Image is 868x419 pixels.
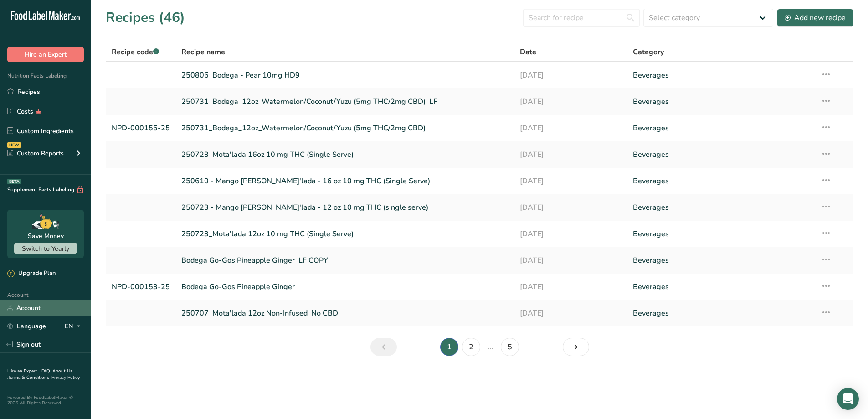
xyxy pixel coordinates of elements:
[112,47,159,57] span: Recipe code
[501,338,519,356] a: Page 5.
[181,277,509,296] a: Bodega Go-Gos Pineapple Ginger
[633,277,810,296] a: Beverages
[633,304,810,323] a: Beverages
[633,145,810,164] a: Beverages
[8,374,51,381] a: Terms & Conditions .
[7,47,84,62] button: Hire an Expert
[181,251,509,270] a: Bodega Go-Gos Pineapple Ginger_LF COPY
[51,374,80,381] a: Privacy Policy
[7,368,72,381] a: About Us .
[181,171,509,191] a: 250610 - Mango [PERSON_NAME]'lada - 16 oz 10 mg THC (Single Serve)
[7,269,56,278] div: Upgrade Plan
[777,9,853,27] button: Add new recipe
[633,251,810,270] a: Beverages
[181,47,225,57] span: Recipe name
[181,145,509,164] a: 250723_Mota'lada 16oz 10 mg THC (Single Serve)
[520,224,622,243] a: [DATE]
[112,119,170,138] a: NPD-000155-25
[520,66,622,85] a: [DATE]
[370,338,397,356] a: Previous page
[7,318,46,334] a: Language
[181,198,509,217] a: 250723 - Mango [PERSON_NAME]'lada - 12 oz 10 mg THC (single serve)
[520,47,536,57] span: Date
[41,368,52,374] a: FAQ .
[7,149,64,158] div: Custom Reports
[7,395,84,406] div: Powered By FoodLabelMaker © 2025 All Rights Reserved
[633,171,810,191] a: Beverages
[785,12,846,23] div: Add new recipe
[7,142,21,148] div: NEW
[520,277,622,296] a: [DATE]
[520,119,622,138] a: [DATE]
[520,145,622,164] a: [DATE]
[520,92,622,111] a: [DATE]
[181,224,509,243] a: 250723_Mota'lada 12oz 10 mg THC (Single Serve)
[112,277,170,296] a: NPD-000153-25
[633,66,810,85] a: Beverages
[181,92,509,111] a: 250731_Bodega_12oz_Watermelon/Coconut/Yuzu (5mg THC/2mg CBD)_LF
[520,304,622,323] a: [DATE]
[462,338,480,356] a: Page 2.
[520,251,622,270] a: [DATE]
[837,388,859,410] div: Open Intercom Messenger
[65,321,84,331] div: EN
[523,9,640,27] input: Search for recipe
[633,47,664,57] span: Category
[181,304,509,323] a: 250707_Mota'lada 12oz Non-Infused_No CBD
[7,179,21,184] div: BETA
[7,368,40,374] a: Hire an Expert .
[181,66,509,85] a: 250806_Bodega - Pear 10mg HD9
[633,198,810,217] a: Beverages
[28,231,64,241] div: Save Money
[106,7,185,28] h1: Recipes (46)
[22,244,69,253] span: Switch to Yearly
[520,198,622,217] a: [DATE]
[181,119,509,138] a: 250731_Bodega_12oz_Watermelon/Coconut/Yuzu (5mg THC/2mg CBD)
[14,243,77,254] button: Switch to Yearly
[520,171,622,191] a: [DATE]
[563,338,589,356] a: Next page
[633,224,810,243] a: Beverages
[633,92,810,111] a: Beverages
[633,119,810,138] a: Beverages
